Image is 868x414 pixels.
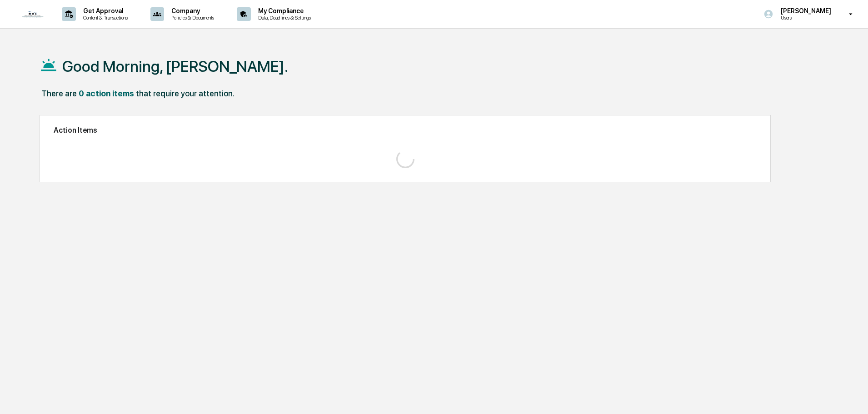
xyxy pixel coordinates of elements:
[62,57,288,75] h1: Good Morning, [PERSON_NAME].
[76,15,132,21] p: Content & Transactions
[773,15,836,21] p: Users
[54,126,757,135] h2: Action Items
[136,89,234,98] div: that require your attention.
[164,7,219,15] p: Company
[251,15,315,21] p: Data, Deadlines & Settings
[773,7,836,15] p: [PERSON_NAME]
[79,89,134,98] div: 0 action items
[164,15,219,21] p: Policies & Documents
[22,11,44,18] img: logo
[76,7,132,15] p: Get Approval
[251,7,315,15] p: My Compliance
[41,89,77,98] div: There are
